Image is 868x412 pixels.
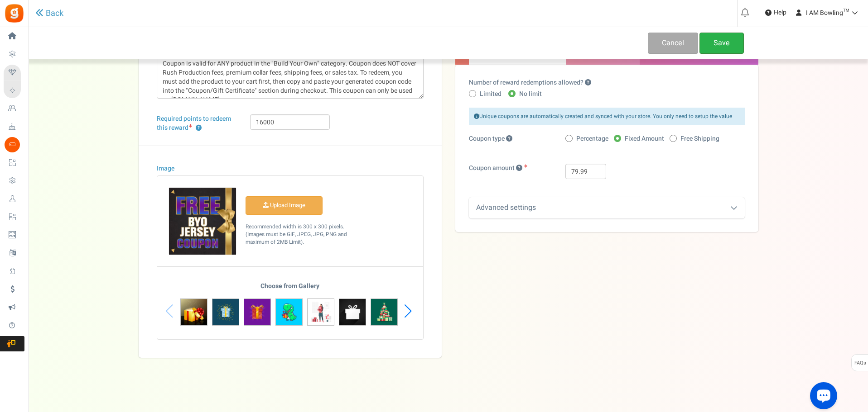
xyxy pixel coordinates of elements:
a: Save [699,33,744,54]
span: Percentage [576,134,608,143]
button: Required points to redeem this reward [196,125,202,131]
span: Coupon amount [469,163,515,173]
a: Cancel [648,33,698,54]
a: Help [762,5,790,20]
span: FAQs [854,355,866,372]
span: Fixed Amount [625,134,664,143]
span: No limit [519,90,542,99]
span: Coupon type [469,134,512,143]
p: Recommended width is 300 x 300 pixels. (Images must be GIF, JPEG, JPG, PNG and maximum of 2MB Lim... [246,223,359,246]
label: Number of reward redemptions allowed? [469,78,591,87]
img: Gratisfaction [4,3,24,24]
span: I AM Bowling™ [806,8,849,18]
h5: Choose from Gallery [180,283,400,294]
span: Help [772,8,786,17]
label: Image [157,164,174,173]
label: Required points to redeem this reward [157,114,236,133]
div: Unique coupons are automatically created and synced with your store. You only need to setup the v... [469,108,745,125]
textarea: Coupon is valid for ANY product in the "Build Your Own" category. Coupon does NOT cover Rush Prod... [157,56,424,99]
a: Back [35,9,63,18]
span: Free Shipping [680,134,719,143]
span: Limited [480,90,502,99]
div: Advanced settings [469,197,745,218]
